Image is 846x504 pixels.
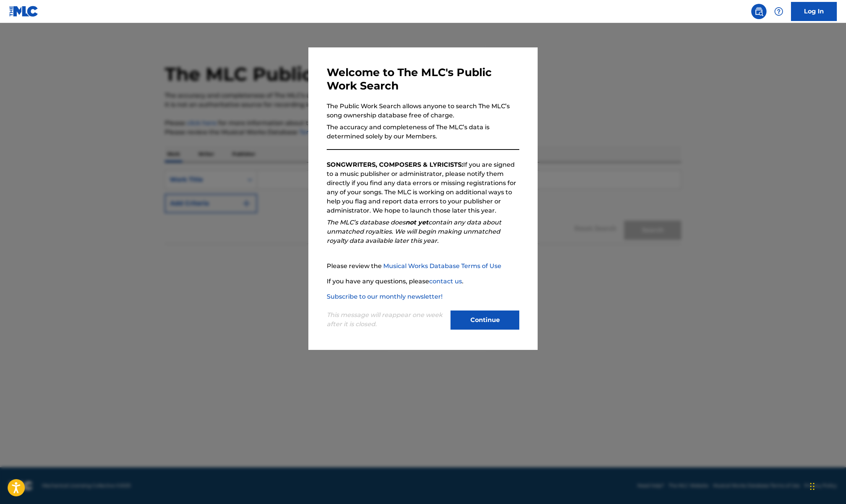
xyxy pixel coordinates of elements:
p: The accuracy and completeness of The MLC’s data is determined solely by our Members. [327,123,519,141]
iframe: Chat Widget [808,467,846,504]
p: This message will reappear one week after it is closed. [327,311,446,329]
h3: Welcome to The MLC's Public Work Search [327,66,519,93]
p: The Public Work Search allows anyone to search The MLC’s song ownership database free of charge. [327,102,519,120]
div: Drag [810,475,815,498]
em: The MLC’s database does contain any data about unmatched royalties. We will begin making unmatche... [327,219,501,244]
img: MLC Logo [9,6,39,17]
img: help [774,7,783,16]
p: If you are signed to a music publisher or administrator, please notify them directly if you find ... [327,160,519,215]
strong: not yet [405,219,428,226]
strong: SONGWRITERS, COMPOSERS & LYRICISTS: [327,161,463,168]
img: search [754,7,763,16]
button: Continue [451,311,519,330]
a: Public Search [751,4,767,19]
a: Subscribe to our monthly newsletter! [327,293,442,300]
p: Please review the [327,262,519,271]
div: Help [771,4,786,19]
a: Musical Works Database Terms of Use [383,262,501,270]
a: contact us [429,278,462,285]
p: If you have any questions, please . [327,277,519,286]
a: Log In [791,2,837,21]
